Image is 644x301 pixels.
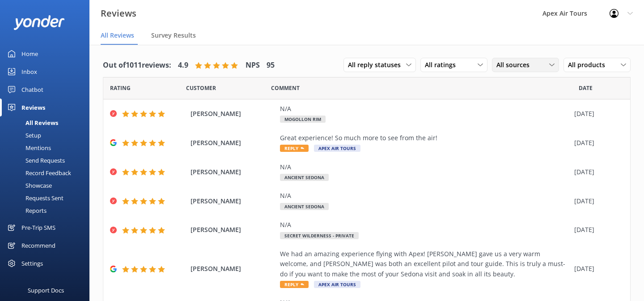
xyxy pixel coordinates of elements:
a: Mentions [5,142,89,154]
div: Requests Sent [5,192,64,204]
span: All reply statuses [348,60,406,70]
div: Reports [5,204,47,217]
div: Support Docs [28,281,64,299]
div: Mentions [5,142,51,154]
a: Send Requests [5,154,89,167]
div: [DATE] [574,167,619,177]
span: Apex Air Tours [314,281,360,288]
div: [DATE] [574,109,619,119]
img: yonder-white-logo.png [13,15,65,30]
div: All Reviews [5,116,58,129]
div: [DATE] [574,196,619,206]
div: N/A [280,191,570,201]
span: All ratings [425,60,461,70]
div: Showcase [5,179,52,192]
div: Reviews [21,99,45,116]
span: Date [110,84,131,92]
span: [PERSON_NAME] [191,138,275,148]
a: Record Feedback [5,167,89,179]
div: Chatbot [21,81,43,99]
span: Reply [280,281,309,288]
div: Send Requests [5,154,65,167]
div: [DATE] [574,138,619,148]
div: N/A [280,104,570,114]
div: Inbox [21,63,37,81]
div: Setup [5,129,41,142]
h3: Reviews [101,6,136,21]
h4: Out of 1011 reviews: [103,60,171,71]
span: All products [568,60,610,70]
h4: 4.9 [178,60,188,71]
span: All Reviews [101,31,134,40]
span: [PERSON_NAME] [191,167,275,177]
span: [PERSON_NAME] [191,264,275,274]
span: [PERSON_NAME] [191,225,275,235]
a: Reports [5,204,89,217]
span: [PERSON_NAME] [191,109,275,119]
span: Ancient Sedona [280,203,329,210]
div: Settings [21,254,43,272]
span: Date [186,84,216,92]
span: Ancient Sedona [280,174,329,181]
div: Home [21,45,38,63]
div: Recommend [21,236,55,254]
div: Pre-Trip SMS [21,219,55,236]
span: Date [579,84,593,92]
a: Showcase [5,179,89,192]
span: Secret Wilderness - Private [280,232,359,239]
a: Setup [5,129,89,142]
span: Apex Air Tours [314,145,360,152]
a: All Reviews [5,116,89,129]
a: Requests Sent [5,192,89,204]
span: Mogollon Rim [280,116,326,123]
h4: 95 [267,60,275,71]
div: N/A [280,220,570,230]
div: [DATE] [574,225,619,235]
div: We had an amazing experience flying with Apex! [PERSON_NAME] gave us a very warm welcome, and [PE... [280,249,570,279]
div: Record Feedback [5,167,71,179]
span: [PERSON_NAME] [191,196,275,206]
span: Reply [280,145,309,152]
h4: NPS [246,60,260,71]
span: All sources [496,60,535,70]
span: Survey Results [151,31,196,40]
div: Great experience! So much more to see from the air! [280,133,570,143]
span: Question [271,84,300,92]
div: N/A [280,162,570,172]
div: [DATE] [574,264,619,274]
